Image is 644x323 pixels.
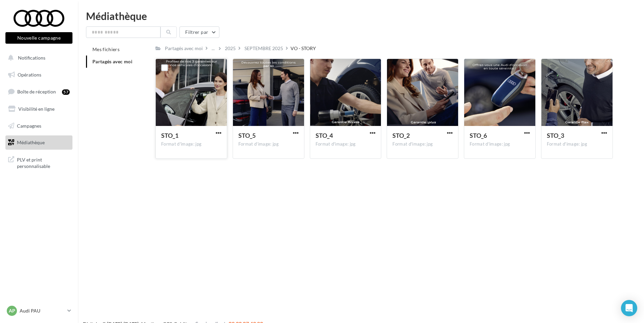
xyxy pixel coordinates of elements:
p: Audi PAU [20,307,65,314]
a: Opérations [4,68,74,82]
div: 57 [62,89,70,95]
span: Partagés avec moi [92,59,132,64]
span: Médiathèque [17,139,45,145]
span: AP [9,307,15,314]
a: Médiathèque [4,135,74,150]
div: 2025 [225,45,236,52]
div: Format d'image: jpg [238,141,299,147]
div: Médiathèque [86,11,636,21]
div: Format d'image: jpg [161,141,221,147]
span: STO_1 [161,132,178,139]
button: Notifications [4,51,71,65]
span: STO_5 [238,132,256,139]
a: Boîte de réception57 [4,84,74,99]
div: Format d'image: jpg [316,141,376,147]
span: STO_3 [547,132,564,139]
span: STO_4 [316,132,333,139]
span: Visibilité en ligne [18,106,55,112]
span: STO_2 [392,132,410,139]
div: Format d'image: jpg [470,141,530,147]
button: Filtrer par [179,26,219,38]
span: Campagnes [17,123,41,128]
div: Format d'image: jpg [547,141,607,147]
button: Nouvelle campagne [5,32,72,44]
span: Opérations [18,72,41,78]
a: AP Audi PAU [5,304,72,317]
span: STO_6 [470,132,487,139]
a: Campagnes [4,119,74,133]
a: PLV et print personnalisable [4,152,74,172]
span: Boîte de réception [17,89,56,94]
div: SEPTEMBRE 2025 [244,45,283,52]
span: Notifications [18,55,45,61]
a: Visibilité en ligne [4,102,74,116]
div: Partagés avec moi [165,45,203,52]
div: Format d'image: jpg [392,141,453,147]
span: Mes fichiers [92,46,120,52]
div: ... [210,44,216,53]
div: VO - STORY [291,45,316,52]
div: Open Intercom Messenger [621,300,637,316]
span: PLV et print personnalisable [17,155,70,170]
